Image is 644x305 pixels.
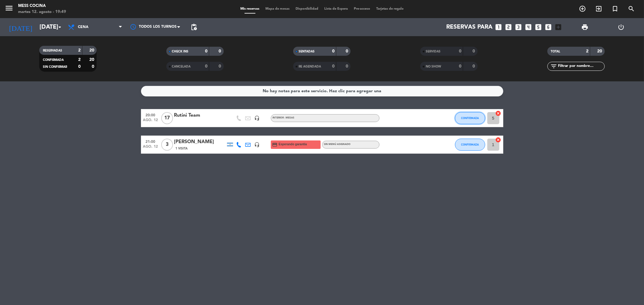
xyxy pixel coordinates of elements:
strong: 20 [89,58,95,62]
strong: 0 [459,49,461,53]
i: [DATE] [5,20,37,34]
span: NO SHOW [426,65,441,68]
strong: 20 [597,49,603,53]
span: 21:00 [143,138,158,145]
span: CONFIRMADA [461,116,479,120]
i: looks_3 [515,23,523,31]
div: [PERSON_NAME] [174,138,226,146]
i: looks_4 [525,23,533,31]
span: pending_actions [190,24,197,31]
strong: 0 [205,64,207,68]
strong: 0 [473,49,476,53]
i: cancel [495,137,501,143]
span: CONFIRMADA [461,143,479,146]
span: Mapa de mesas [262,7,293,11]
input: Filtrar por nombre... [558,63,604,70]
span: SENTADAS [299,50,315,53]
i: add_circle_outline [579,5,586,12]
i: headset_mic [255,115,260,121]
span: Disponibilidad [293,7,321,11]
div: Mess Cocina [18,3,66,9]
span: Mis reservas [237,7,262,11]
strong: 20 [89,48,95,52]
span: Cena [78,25,88,29]
button: CONFIRMADA [455,139,485,151]
i: credit_card [272,142,278,147]
span: Tarjetas de regalo [373,7,407,11]
i: power_settings_new [618,24,625,31]
i: headset_mic [255,142,260,147]
span: INTERIOR - MESAS [273,117,295,119]
span: CONFIRMADA [43,58,64,61]
span: SERVIDAS [426,50,441,53]
strong: 0 [332,49,335,53]
i: cancel [495,110,501,116]
div: martes 12. agosto - 19:49 [18,9,66,15]
i: arrow_drop_down [56,24,63,31]
i: add_box [555,23,562,31]
span: ago. 12 [143,145,158,152]
strong: 2 [78,58,81,62]
span: 1 Visita [176,146,188,151]
i: filter_list [550,63,558,70]
span: Lista de Espera [321,7,351,11]
strong: 0 [78,64,81,69]
i: looks_one [495,23,503,31]
div: Rutini Team [174,112,226,119]
span: CANCELADA [172,65,191,68]
span: 3 [161,139,173,151]
span: RE AGENDADA [299,65,321,68]
span: Esperando garantía [279,142,307,147]
i: looks_6 [545,23,553,31]
strong: 0 [332,64,335,68]
button: menu [5,4,14,15]
strong: 2 [586,49,588,53]
i: turned_in_not [611,5,619,12]
strong: 0 [473,64,476,68]
span: TOTAL [551,50,560,53]
span: print [581,24,588,31]
span: 20:00 [143,111,158,118]
span: Pre-acceso [351,7,373,11]
i: search [628,5,635,12]
span: SIN CONFIRMAR [43,65,67,68]
span: RESERVADAS [43,49,62,52]
strong: 0 [92,64,95,69]
div: LOG OUT [603,18,639,36]
span: Sin menú asignado [324,143,351,146]
span: Reservas para [447,24,493,31]
i: exit_to_app [595,5,602,12]
div: No hay notas para este servicio. Haz clic para agregar una [263,88,381,95]
strong: 0 [346,49,349,53]
strong: 0 [219,49,222,53]
strong: 0 [205,49,207,53]
button: CONFIRMADA [455,112,485,124]
strong: 0 [459,64,461,68]
span: ago. 12 [143,118,158,125]
i: menu [5,4,14,13]
i: looks_5 [535,23,543,31]
span: CHECK INS [172,50,188,53]
strong: 0 [346,64,349,68]
strong: 0 [219,64,222,68]
span: 17 [161,112,173,124]
strong: 2 [78,48,81,52]
i: looks_two [505,23,513,31]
